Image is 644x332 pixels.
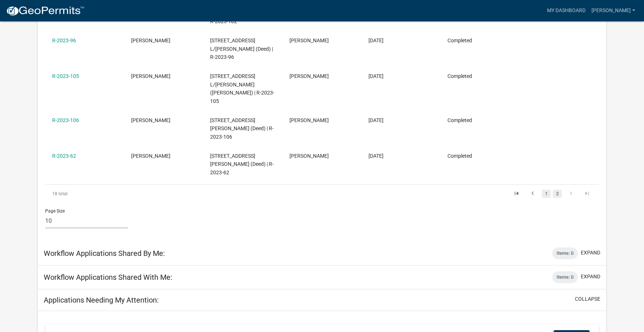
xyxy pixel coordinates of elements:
div: Items: 0 [552,247,578,259]
a: R-2023-62 [52,153,76,159]
a: 1 [542,190,551,198]
a: go to previous page [526,190,540,198]
div: Items: 0 [552,271,578,283]
button: expand [581,273,600,281]
span: Completed [447,117,472,123]
button: expand [581,249,600,257]
span: 610 W SALEM AVE | PIERCE, LARRY L/JERI L (Deed) | R-2023-96 [210,38,273,60]
span: Larry L Pierce [289,117,329,123]
li: page 1 [541,188,552,200]
a: [PERSON_NAME] [589,4,638,18]
li: page 2 [552,188,563,200]
span: 03/05/2023 [368,153,384,159]
span: 715 W SALEM AVE | PIERCE, LARRY L/JERI LYNN (Deed) | R-2023-102 [210,2,273,25]
a: R-2023-105 [52,73,79,79]
span: Rental Registration [131,38,170,43]
span: 806 W CLINTON AVE | PIERCE, LARRY L/JERI (Deed) | R-2023-105 [210,73,274,104]
h5: Applications Needing My Attention: [44,296,159,304]
a: My Dashboard [544,4,589,18]
span: 411 E CLINTON AVE | PIERCE, LARRY (Deed) | R-2023-62 [210,153,274,176]
span: 05/14/2023 [368,117,384,123]
span: Completed [447,73,472,79]
a: R-2023-96 [52,38,76,43]
h5: Workflow Applications Shared With Me: [44,273,172,282]
span: Larry L Pierce [289,153,329,159]
span: 05/14/2023 [368,73,384,79]
a: go to last page [580,190,594,198]
button: collapse [575,295,600,303]
span: Larry L Pierce [289,38,329,43]
span: 05/14/2023 [368,38,384,43]
a: go to next page [564,190,578,198]
span: Rental Registration [131,117,170,123]
span: Larry L Pierce [289,73,329,79]
span: Completed [447,38,472,43]
span: 102 S KENWOOD BLVD | PIERCE, LARRY (Deed) | R-2023-106 [210,117,274,140]
div: 18 total [45,185,155,203]
span: Rental Registration [131,153,170,159]
a: go to first page [510,190,524,198]
span: Rental Registration [131,73,170,79]
h5: Workflow Applications Shared By Me: [44,249,165,258]
span: Completed [447,153,472,159]
a: 2 [553,190,562,198]
a: R-2023-106 [52,117,79,123]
